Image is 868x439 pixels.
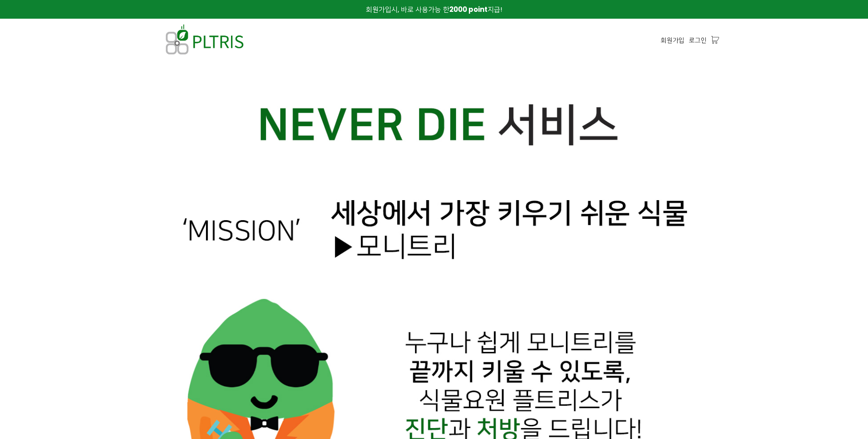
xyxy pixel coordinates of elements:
span: 회원가입시, 바로 사용가능 한 지급! [366,5,502,14]
a: 회원가입 [661,35,684,45]
a: 로그인 [689,35,707,45]
strong: 2000 point [449,5,488,14]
